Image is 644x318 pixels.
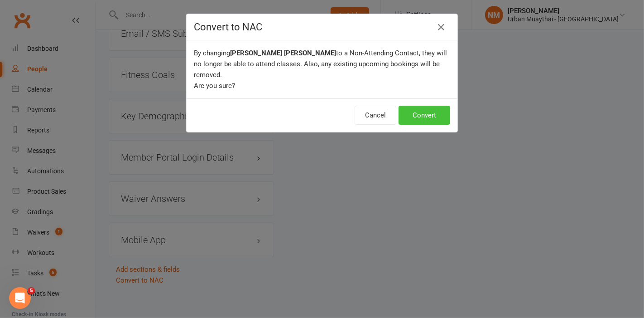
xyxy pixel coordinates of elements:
h4: Convert to NAC [194,21,450,33]
button: Close [434,20,448,34]
span: 5 [28,287,35,294]
div: By changing to a Non-Attending Contact, they will no longer be able to attend classes. Also, any ... [187,40,457,98]
b: [PERSON_NAME] [PERSON_NAME] [230,49,336,57]
button: Cancel [355,106,396,125]
button: Convert [399,106,450,125]
iframe: Intercom live chat [9,287,31,309]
